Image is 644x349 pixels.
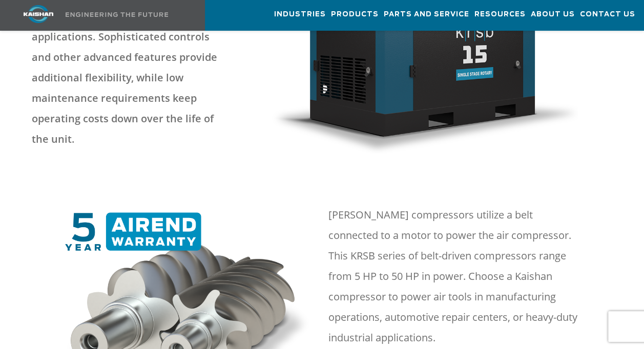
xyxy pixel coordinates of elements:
[274,9,326,20] span: Industries
[474,9,526,20] span: Resources
[384,1,469,28] a: Parts and Service
[531,1,575,28] a: About Us
[66,12,168,17] img: Engineering the future
[580,9,635,20] span: Contact Us
[580,1,635,28] a: Contact Us
[531,9,575,20] span: About Us
[384,9,469,20] span: Parts and Service
[331,9,379,20] span: Products
[331,1,379,28] a: Products
[274,1,326,28] a: Industries
[328,205,577,348] p: [PERSON_NAME] compressors utilize a belt connected to a motor to power the air compressor. This K...
[474,1,526,28] a: Resources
